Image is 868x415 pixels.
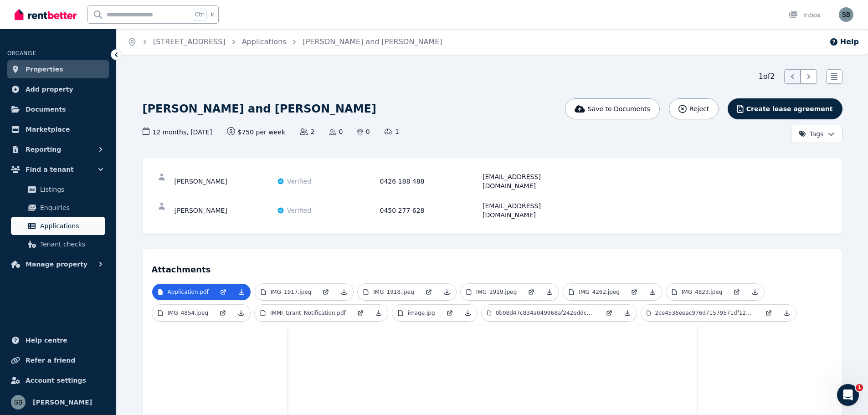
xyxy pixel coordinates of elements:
a: IMG_1917.jpeg [255,284,317,300]
p: IMMI_Grant_Notification.pdf [270,309,346,317]
a: Download Attachment [459,305,477,321]
a: IMMI_Grant_Notification.pdf [255,305,351,321]
a: Tenant checks [11,235,105,253]
a: Refer a friend [7,351,109,369]
h1: [PERSON_NAME] and [PERSON_NAME] [143,102,376,116]
button: Reject [669,98,719,119]
p: image.jpg [408,309,435,317]
span: 12 months , [DATE] [143,127,212,137]
span: Account settings [26,375,86,386]
img: Sam Berrell [839,7,853,22]
a: Download Attachment [618,305,637,321]
a: Add property [7,80,109,98]
span: Help centre [26,335,67,346]
span: Reporting [26,144,61,155]
a: Open in new Tab [522,284,540,300]
a: Application.pdf [152,284,214,300]
a: Open in new Tab [760,305,778,321]
span: 1 of 2 [759,71,775,82]
span: Marketplace [26,124,70,135]
span: Applications [40,220,102,231]
a: 0b08d47c834a049968af242eddc43f47.jpeg [482,305,600,321]
button: Manage property [7,255,109,273]
span: Save to Documents [588,104,650,113]
a: Open in new Tab [214,284,232,300]
span: Find a tenant [26,164,74,175]
a: Open in new Tab [317,284,335,300]
p: IMG_4262.jpeg [579,288,620,296]
span: Ctrl [193,9,207,20]
span: Verified [287,177,311,186]
span: Create lease agreement [746,104,833,113]
h4: Attachments [152,258,833,276]
p: 2ce4536eeac976d71579571df12a94e1.jpeg [655,309,754,317]
a: Open in new Tab [625,284,643,300]
span: Manage property [26,259,87,270]
a: [STREET_ADDRESS] [153,37,226,46]
span: 0 [357,127,370,136]
span: Tags [799,129,824,138]
a: IMG_4854.jpeg [152,305,214,321]
button: Create lease agreement [728,98,842,119]
a: IMG_1918.jpeg [358,284,420,300]
a: Download Attachment [438,284,456,300]
p: IMG_1917.jpeg [271,288,312,296]
div: Inbox [789,10,821,20]
button: Help [829,36,859,47]
span: $750 per week [227,127,286,137]
span: [PERSON_NAME] [33,397,92,408]
span: Properties [26,64,63,75]
span: Verified [287,206,311,215]
span: Enquiries [40,202,102,213]
a: Open in new Tab [214,305,232,321]
p: IMG_4854.jpeg [168,309,209,317]
p: IMG_4823.jpeg [682,288,723,296]
a: Open in new Tab [351,305,370,321]
span: 1 [856,384,863,391]
p: IMG_1918.jpeg [373,288,414,296]
a: Enquiries [11,199,105,217]
a: Help centre [7,331,109,349]
div: [EMAIL_ADDRESS][DOMAIN_NAME] [483,201,583,220]
a: Applications [11,217,105,235]
a: Download Attachment [746,284,764,300]
span: k [211,11,214,18]
a: Listings [11,180,105,199]
a: IMG_4262.jpeg [563,284,625,300]
a: 2ce4536eeac976d71579571df12a94e1.jpeg [641,305,760,321]
span: Reject [689,104,709,113]
img: RentBetter [15,8,77,21]
span: ORGANISE [7,50,36,56]
a: [PERSON_NAME] and [PERSON_NAME] [303,37,442,46]
a: Applications [242,37,287,46]
span: 1 [385,127,399,136]
span: Listings [40,184,102,195]
div: [EMAIL_ADDRESS][DOMAIN_NAME] [483,172,583,190]
a: Documents [7,100,109,118]
div: 0450 277 628 [380,201,480,220]
a: Marketplace [7,120,109,138]
nav: Breadcrumb [117,29,453,55]
p: IMG_1919.jpeg [476,288,517,296]
span: Tenant checks [40,239,102,250]
a: Properties [7,60,109,78]
div: [PERSON_NAME] [175,201,275,220]
button: Reporting [7,140,109,159]
a: Open in new Tab [441,305,459,321]
a: image.jpg [392,305,441,321]
a: Download Attachment [232,305,250,321]
span: 0 [329,127,343,136]
div: 0426 188 488 [380,172,480,190]
a: Account settings [7,371,109,389]
div: [PERSON_NAME] [175,172,275,190]
a: Open in new Tab [728,284,746,300]
span: Documents [26,104,66,115]
button: Tags [791,125,842,143]
a: Download Attachment [540,284,559,300]
a: Download Attachment [778,305,796,321]
a: Download Attachment [335,284,353,300]
p: 0b08d47c834a049968af242eddc43f47.jpeg [496,309,595,317]
a: Download Attachment [370,305,388,321]
a: Open in new Tab [420,284,438,300]
span: 2 [300,127,314,136]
